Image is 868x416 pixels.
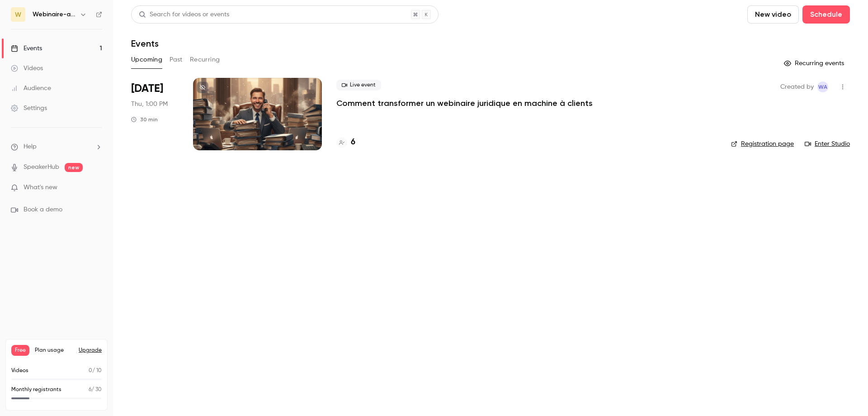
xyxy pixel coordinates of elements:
[131,81,163,96] span: [DATE]
[139,10,229,19] div: Search for videos or events
[802,5,850,24] button: Schedule
[11,345,29,356] span: Free
[805,139,850,148] a: Enter Studio
[817,81,828,92] span: Webinaire Avocats
[131,78,179,150] div: Oct 16 Thu, 1:00 PM (Europe/Paris)
[818,81,827,92] span: WA
[336,98,593,109] a: Comment transformer un webinaire juridique en machine à clients
[89,368,92,373] span: 0
[351,136,355,148] h4: 6
[11,84,51,93] div: Audience
[336,136,355,148] a: 6
[11,367,28,375] p: Videos
[24,163,59,172] a: SpeakerHub
[15,10,21,19] span: W
[780,56,850,71] button: Recurring events
[24,205,62,215] span: Book a demo
[24,142,37,152] span: Help
[747,5,799,24] button: New video
[91,184,102,192] iframe: Noticeable Trigger
[35,347,73,354] span: Plan usage
[731,139,794,148] a: Registration page
[11,104,47,113] div: Settings
[11,142,102,152] li: help-dropdown-opener
[11,64,43,73] div: Videos
[131,100,168,109] span: Thu, 1:00 PM
[24,183,57,192] span: What's new
[131,53,162,67] button: Upcoming
[89,387,91,392] span: 6
[11,386,61,394] p: Monthly registrants
[79,347,102,354] button: Upgrade
[131,116,158,123] div: 30 min
[336,80,381,91] span: Live event
[89,367,102,375] p: / 10
[33,10,76,19] h6: Webinaire-avocats
[190,53,220,67] button: Recurring
[65,163,83,172] span: new
[11,44,42,53] div: Events
[780,81,814,92] span: Created by
[170,53,183,67] button: Past
[89,386,102,394] p: / 30
[131,38,159,49] h1: Events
